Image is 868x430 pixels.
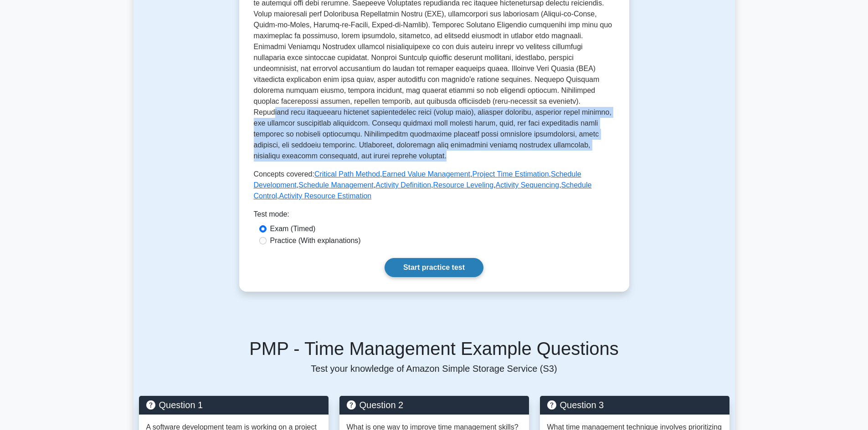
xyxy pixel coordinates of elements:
a: Activity Resource Estimation [279,192,372,200]
a: Resource Leveling [433,181,494,189]
h5: Question 1 [146,400,321,410]
a: Earned Value Management [382,170,470,178]
label: Exam (Timed) [270,223,316,234]
h5: Question 3 [547,400,722,410]
p: Test your knowledge of Amazon Simple Storage Service (S3) [139,363,729,374]
a: Activity Sequencing [496,181,560,189]
a: Project Time Estimation [472,170,549,178]
h5: Question 2 [347,400,522,410]
label: Practice (With explanations) [270,235,361,246]
p: Concepts covered: , , , , , , , , , [254,169,615,202]
a: Activity Definition [375,181,431,189]
a: Start practice test [385,258,483,277]
h5: PMP - Time Management Example Questions [139,338,729,359]
a: Critical Path Method [314,170,380,178]
div: Test mode: [254,209,615,223]
a: Schedule Control [254,181,592,200]
a: Schedule Management [298,181,374,189]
